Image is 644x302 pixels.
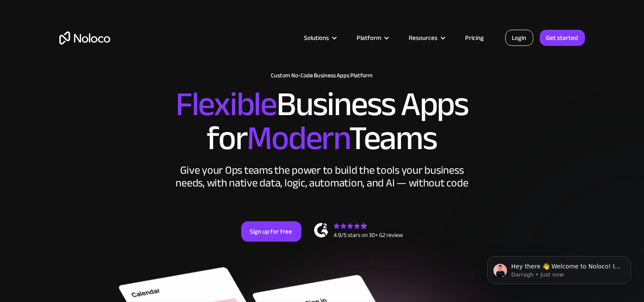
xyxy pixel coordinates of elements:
[247,107,349,170] span: Modern
[304,32,329,43] div: Solutions
[346,32,399,43] div: Platform
[294,32,346,43] div: Solutions
[174,164,471,189] div: Give your Ops teams the power to build the tools your business needs, with native data, logic, au...
[59,31,110,45] a: home
[505,30,533,46] a: Login
[474,238,644,298] iframe: Intercom notifications message
[409,32,438,43] div: Resources
[540,30,585,46] a: Get started
[59,87,585,155] h2: Business Apps for Teams
[357,32,382,43] div: Platform
[176,73,276,136] span: Flexible
[455,32,495,43] a: Pricing
[241,221,301,242] a: Sign up for free
[399,32,455,43] div: Resources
